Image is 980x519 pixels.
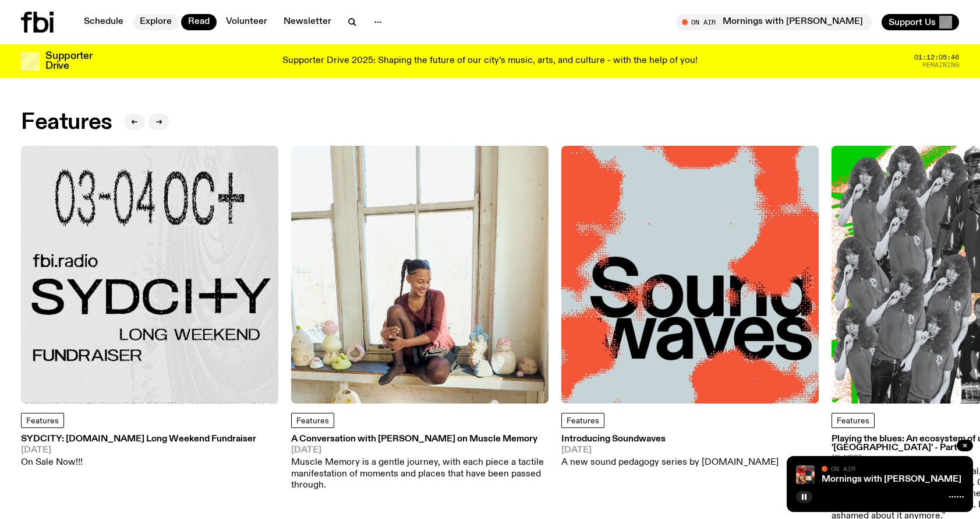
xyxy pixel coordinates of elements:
[45,51,92,71] h3: Supporter Drive
[133,14,179,30] a: Explore
[567,417,599,425] span: Features
[21,446,256,455] span: [DATE]
[889,17,936,27] span: Support Us
[676,14,872,30] button: On AirMornings with [PERSON_NAME]
[291,413,334,428] a: Features
[21,413,64,428] a: Features
[561,435,779,469] a: Introducing Soundwaves[DATE]A new sound pedagogy series by [DOMAIN_NAME]
[561,435,779,444] h3: Introducing Soundwaves
[26,417,59,425] span: Features
[21,435,256,444] h3: SYDCITY: [DOMAIN_NAME] Long Weekend Fundraiser
[291,435,549,491] a: A Conversation with [PERSON_NAME] on Muscle Memory[DATE]Muscle Memory is a gentle journey, with e...
[832,413,875,428] a: Features
[296,417,329,425] span: Features
[21,112,112,133] h2: Features
[181,14,217,30] a: Read
[282,56,698,66] p: Supporter Drive 2025: Shaping the future of our city’s music, arts, and culture - with the help o...
[914,54,959,61] span: 01:12:05:46
[561,446,779,455] span: [DATE]
[21,146,278,404] img: Black text on gray background. Reading top to bottom: 03-04 OCT. fbi.radio SYDCITY LONG WEEKEND F...
[21,435,256,469] a: SYDCITY: [DOMAIN_NAME] Long Weekend Fundraiser[DATE]On Sale Now!!!
[561,413,604,428] a: Features
[561,146,819,404] img: The text Sound waves, with one word stacked upon another, in black text on a bluish-gray backgrou...
[291,457,549,491] p: Muscle Memory is a gentle journey, with each piece a tactile manifestation of moments and places ...
[922,62,959,68] span: Remaining
[291,435,549,444] h3: A Conversation with [PERSON_NAME] on Muscle Memory
[219,14,274,30] a: Volunteer
[291,446,549,455] span: [DATE]
[822,475,961,484] a: Mornings with [PERSON_NAME]
[21,457,256,468] p: On Sale Now!!!
[77,14,130,30] a: Schedule
[837,417,869,425] span: Features
[882,14,959,30] button: Support Us
[831,465,855,472] span: On Air
[277,14,338,30] a: Newsletter
[561,457,779,468] p: A new sound pedagogy series by [DOMAIN_NAME]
